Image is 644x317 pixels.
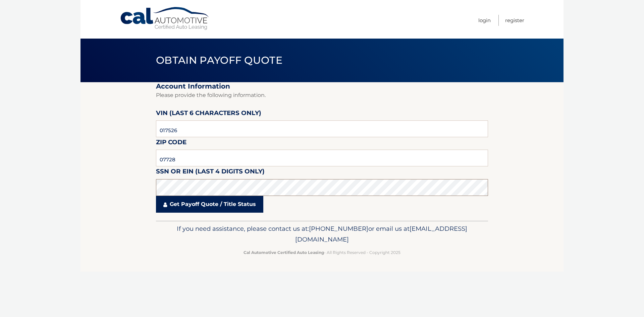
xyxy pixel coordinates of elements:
label: Zip Code [156,137,186,150]
a: Register [505,15,524,26]
label: VIN (last 6 characters only) [156,108,261,120]
p: If you need assistance, please contact us at: or email us at [160,223,484,245]
a: Login [478,15,491,26]
a: Cal Automotive [120,7,210,31]
label: SSN or EIN (last 4 digits only) [156,166,265,179]
a: Get Payoff Quote / Title Status [156,196,263,213]
span: Obtain Payoff Quote [156,54,282,66]
h2: Account Information [156,82,488,91]
p: Please provide the following information. [156,91,488,100]
span: [PHONE_NUMBER] [309,225,368,232]
strong: Cal Automotive Certified Auto Leasing [244,250,324,255]
p: - All Rights Reserved - Copyright 2025 [160,249,484,256]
